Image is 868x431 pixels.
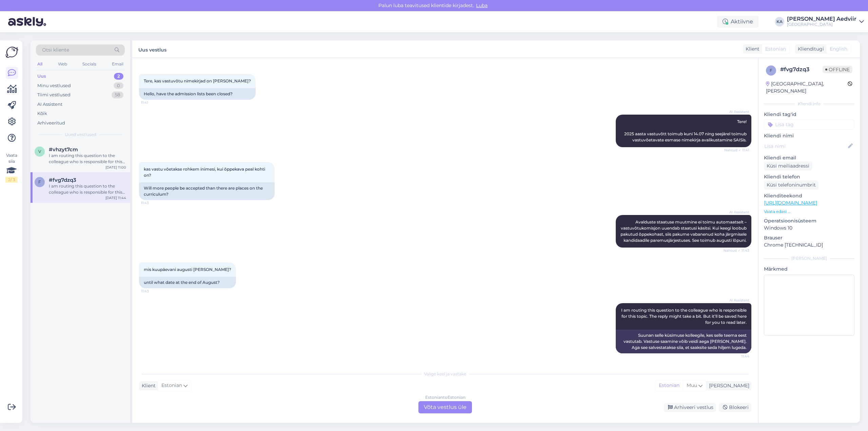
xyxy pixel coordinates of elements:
span: AI Assistent [724,109,749,114]
span: Uued vestlused [65,132,96,138]
div: I am routing this question to the colleague who is responsible for this topic. The reply might ta... [49,153,126,165]
div: Kõik [37,110,47,117]
div: Email [111,60,125,68]
span: I am routing this question to the colleague who is responsible for this topic. The reply might ta... [621,308,748,325]
div: Küsi telefoninumbrit [764,180,818,190]
div: [PERSON_NAME] [706,382,749,389]
div: # fvg7dzq3 [780,65,823,74]
div: I am routing this question to the colleague who is responsible for this topic. The reply might ta... [49,183,126,195]
span: mis kuupäevani augusti [PERSON_NAME]? [144,267,231,272]
div: Küsi meiliaadressi [764,161,812,171]
span: Avalduste staatuse muutmine ei toimu automaatselt – vastuvõtukomisjon uuendab staatusi käsitsi. K... [620,219,748,243]
div: Kliendi info [764,101,854,107]
div: [DATE] 11:44 [105,195,126,200]
div: [PERSON_NAME] Aedviir [787,16,856,22]
div: AI Assistent [37,101,62,108]
div: All [36,60,44,68]
div: 2 / 3 [5,177,18,183]
span: 11:43 [141,200,166,205]
div: [DATE] 11:00 [105,165,126,170]
div: Arhiveeri vestlus [664,403,716,412]
p: Chrome [TECHNICAL_ID] [764,241,854,249]
div: Klient [743,45,759,53]
div: Estonian [655,380,683,391]
span: English [830,45,847,53]
div: Võta vestlus üle [418,401,472,413]
span: Estonian [161,382,182,389]
p: Märkmed [764,266,854,273]
div: 2 [114,73,123,80]
div: Suunan selle küsimuse kolleegile, kes selle teema eest vastutab. Vastuse saamine võib veidi aega ... [616,330,751,353]
img: Askly Logo [5,46,18,59]
span: AI Assistent [724,298,749,303]
span: #vhzyt7cm [49,146,78,153]
p: Brauser [764,234,854,241]
p: Vaata edasi ... [764,209,854,215]
span: Offline [823,66,852,73]
p: Windows 10 [764,224,854,232]
div: Klient [139,382,156,389]
div: Minu vestlused [37,82,71,89]
div: Web [57,60,68,68]
div: [GEOGRAPHIC_DATA], [PERSON_NAME] [766,80,848,95]
div: [PERSON_NAME] [764,255,854,261]
input: Lisa nimi [764,142,847,150]
div: Estonian to Estonian [425,394,466,400]
div: 58 [112,92,123,98]
div: Aktiivne [717,16,758,28]
a: [URL][DOMAIN_NAME] [764,200,817,206]
div: Vaata siia [5,152,18,183]
p: Klienditeekond [764,192,854,199]
p: Kliendi nimi [764,132,854,139]
span: 11:41 [141,100,166,105]
p: Kliendi tag'id [764,111,854,118]
span: AI Assistent [724,210,749,215]
div: Arhiveeritud [37,120,65,126]
a: [PERSON_NAME] Aedviir[GEOGRAPHIC_DATA] [787,16,864,27]
div: KA [775,17,784,26]
span: #fvg7dzq3 [49,177,76,183]
span: 11:43 [141,289,166,294]
span: Muu [687,382,697,388]
span: Otsi kliente [42,46,69,54]
span: Luba [474,2,490,8]
label: Uus vestlus [138,44,166,54]
p: Operatsioonisüsteem [764,217,854,224]
div: Tiimi vestlused [37,92,71,98]
div: until what date at the end of August? [139,277,236,288]
span: f [38,179,41,184]
input: Lisa tag [764,119,854,130]
span: v [38,149,41,154]
div: Hello, have the admission lists been closed? [139,88,256,100]
div: Will more people be accepted than there are places on the curriculum? [139,182,275,200]
span: Nähtud ✓ 11:41 [724,148,749,153]
div: Klienditugi [795,45,824,53]
div: Valige keel ja vastake [139,371,751,377]
div: Uus [37,73,46,80]
div: Socials [81,60,98,68]
span: f [770,68,772,73]
div: Blokeeri [719,403,751,412]
span: Nähtud ✓ 11:43 [724,248,749,253]
span: Estonian [765,45,786,53]
span: Tere, kas vastuvõtu nimekirjad on [PERSON_NAME]? [144,78,251,83]
p: Kliendi email [764,154,854,161]
span: 11:44 [724,354,749,359]
span: kas vastu võetakse rohkem inimesi, kui õppekava peal kohti on? [144,166,266,178]
div: 0 [114,82,123,89]
div: [GEOGRAPHIC_DATA] [787,22,856,27]
p: Kliendi telefon [764,173,854,180]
